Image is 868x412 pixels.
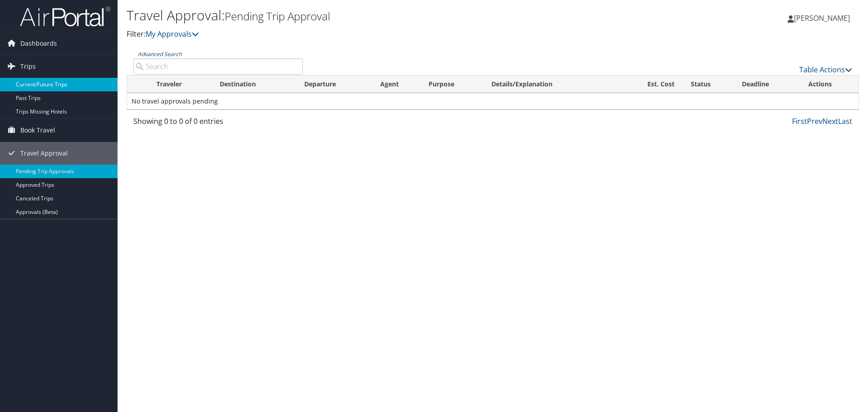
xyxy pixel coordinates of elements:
a: First [792,116,807,126]
th: Destination: activate to sort column ascending [212,76,296,93]
th: Details/Explanation [483,76,618,93]
th: Est. Cost: activate to sort column ascending [618,76,683,93]
img: airportal-logo.png [20,6,110,27]
td: No travel approvals pending [127,93,859,109]
span: Travel Approval [20,142,68,165]
a: Next [822,116,838,126]
th: Traveler: activate to sort column ascending [148,76,212,93]
h1: Travel Approval: [127,6,615,25]
a: My Approvals [146,29,199,39]
th: Purpose [420,76,483,93]
a: Advanced Search [138,50,182,58]
input: Advanced Search [133,58,303,75]
th: Agent [372,76,420,93]
span: Dashboards [20,32,57,55]
p: Filter: [127,28,615,40]
div: Showing 0 to 0 of 0 entries [133,116,303,131]
span: Trips [20,55,36,78]
th: Actions [800,76,859,93]
a: Table Actions [799,65,852,75]
span: [PERSON_NAME] [794,13,850,23]
th: Deadline: activate to sort column descending [734,76,801,93]
a: [PERSON_NAME] [788,5,859,32]
span: Book Travel [20,119,55,142]
th: Status: activate to sort column ascending [683,76,734,93]
small: Pending Trip Approval [225,9,330,24]
a: Last [838,116,852,126]
th: Departure: activate to sort column ascending [296,76,373,93]
a: Prev [807,116,822,126]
